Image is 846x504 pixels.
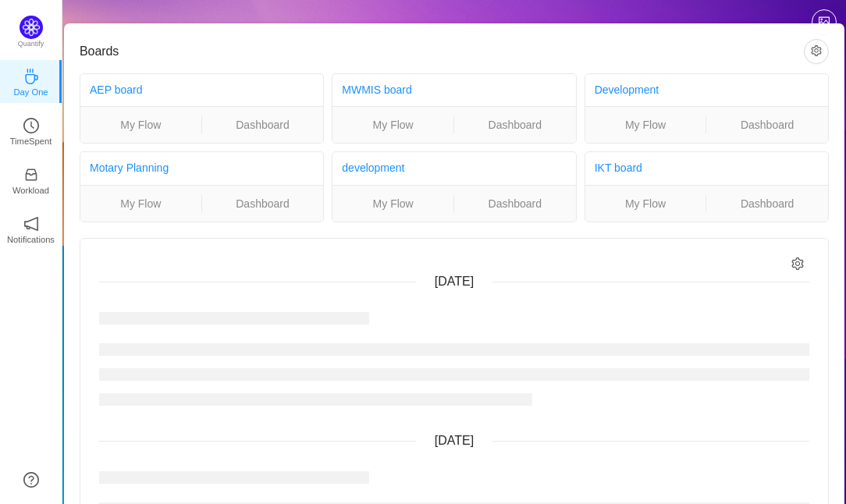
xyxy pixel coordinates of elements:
[706,195,828,212] a: Dashboard
[23,172,39,187] a: icon: inboxWorkload
[7,232,55,247] p: Notifications
[23,122,39,138] a: icon: clock-circleTimeSpent
[454,116,576,133] a: Dashboard
[10,134,52,148] p: TimeSpent
[332,116,453,133] a: My Flow
[18,39,44,50] p: Quantify
[342,161,404,174] a: development
[23,118,39,133] i: icon: clock-circle
[80,195,201,212] a: My Flow
[80,116,201,133] a: My Flow
[23,221,39,236] a: icon: notificationNotifications
[585,116,706,133] a: My Flow
[23,216,39,232] i: icon: notification
[435,434,474,447] span: [DATE]
[804,39,829,64] button: icon: setting
[23,167,39,183] i: icon: inbox
[706,116,828,133] a: Dashboard
[332,195,453,212] a: My Flow
[80,44,804,59] h3: Boards
[20,16,43,39] img: Quantify
[812,9,837,34] button: icon: picture
[90,161,169,174] a: Motary Planning
[202,116,324,133] a: Dashboard
[13,85,48,99] p: Day One
[23,69,39,84] i: icon: coffee
[12,183,49,197] p: Workload
[202,195,324,212] a: Dashboard
[23,73,39,89] a: icon: coffeeDay One
[595,83,659,96] a: Development
[791,257,805,271] i: icon: setting
[23,472,39,488] a: icon: question-circle
[342,83,411,96] a: MWMIS board
[90,83,142,96] a: AEP board
[595,161,642,174] a: IKT board
[585,195,706,212] a: My Flow
[435,275,474,288] span: [DATE]
[454,195,576,212] a: Dashboard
